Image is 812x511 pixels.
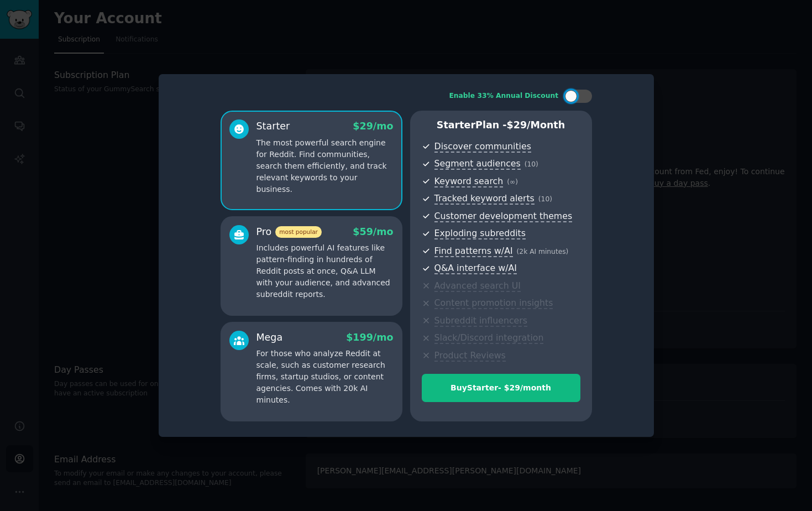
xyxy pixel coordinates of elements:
[434,246,513,257] span: Find patterns w/AI
[434,298,553,309] span: Content promotion insights
[434,228,526,239] span: Exploding subreddits
[538,195,552,203] span: ( 10 )
[434,176,504,187] span: Keyword search
[507,178,518,186] span: ( ∞ )
[434,315,527,327] span: Subreddit influencers
[256,119,290,133] div: Starter
[256,225,322,239] div: Pro
[353,226,393,237] span: $ 59 /mo
[434,211,573,222] span: Customer development themes
[434,263,517,274] span: Q&A interface w/AI
[434,158,521,170] span: Segment audiences
[275,226,322,238] span: most popular
[434,332,544,344] span: Slack/Discord integration
[346,332,393,343] span: $ 199 /mo
[256,331,283,345] div: Mega
[256,137,394,195] p: The most powerful search engine for Reddit. Find communities, search them efficiently, and track ...
[353,121,393,132] span: $ 29 /mo
[434,350,506,362] span: Product Reviews
[525,160,538,168] span: ( 10 )
[256,242,394,300] p: Includes powerful AI features like pattern-finding in hundreds of Reddit posts at once, Q&A LLM w...
[449,91,559,101] div: Enable 33% Annual Discount
[256,348,394,406] p: For those who analyze Reddit at scale, such as customer research firms, startup studios, or conte...
[517,248,569,255] span: ( 2k AI minutes )
[434,280,521,292] span: Advanced search UI
[422,374,580,402] button: BuyStarter- $29/month
[507,119,565,131] span: $ 29 /month
[422,382,580,394] div: Buy Starter - $ 29 /month
[434,141,531,153] span: Discover communities
[422,118,580,132] p: Starter Plan -
[434,193,535,205] span: Tracked keyword alerts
